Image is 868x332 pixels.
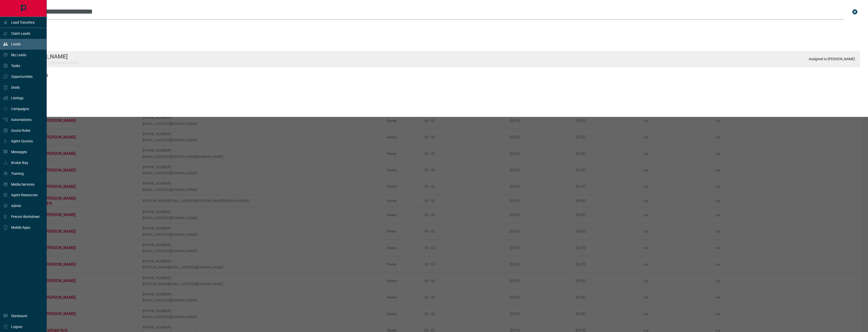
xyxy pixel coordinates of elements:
p: [EMAIL_ADDRESS][DOMAIN_NAME] [24,61,79,65]
p: Assigned to [PERSON_NAME] [809,57,855,61]
h3: email matches [19,44,860,48]
h3: id matches [19,95,860,99]
p: [PERSON_NAME] [24,53,79,60]
button: close search bar [850,7,860,17]
h3: phone matches [19,73,860,77]
h3: name matches [19,23,860,27]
